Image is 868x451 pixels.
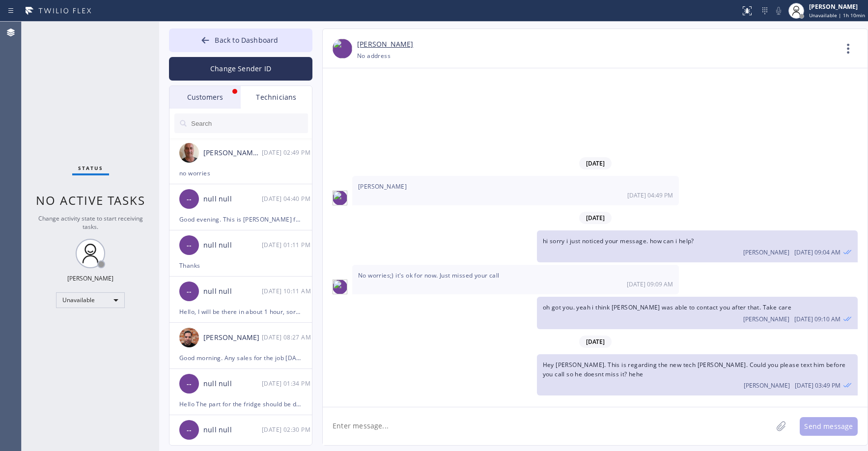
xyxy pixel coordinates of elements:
[794,248,840,256] span: [DATE] 09:04 AM
[179,328,199,347] img: 204d40141910a759c14f6df764f62ceb.jpg
[179,352,302,364] div: Good morning. Any sales for the job [DATE]?
[809,2,865,11] div: [PERSON_NAME]
[203,147,262,159] div: [PERSON_NAME] Eranosyan
[543,303,792,311] span: oh got you. yeah i think [PERSON_NAME] was able to contact you after that. Take care
[357,39,413,50] a: [PERSON_NAME]
[179,260,302,271] div: Thanks
[262,147,313,158] div: 02/18/2025 9:49 AM
[179,306,302,317] div: Hello, I will be there in about 1 hour, sorry for the wait.
[262,332,313,343] div: 12/06/2024 8:27 AM
[333,191,347,205] img: 9d646f4bfb2b9747448d1bc39e6ca971.jpeg
[579,157,612,169] span: [DATE]
[809,12,865,19] span: Unavailable | 1h 10min
[262,378,313,389] div: 12/03/2024 8:34 AM
[794,315,840,323] span: [DATE] 09:10 AM
[537,354,858,395] div: 05/28/2024 8:49 AM
[537,297,858,329] div: 05/24/2024 8:10 AM
[352,265,679,294] div: 05/24/2024 8:09 AM
[38,214,143,231] span: Change activity state to start receiving tasks.
[179,168,302,179] div: no worries
[357,50,391,61] div: No address
[203,424,262,436] div: null null
[795,381,840,390] span: [DATE] 03:49 PM
[190,113,308,133] input: Search
[262,193,313,204] div: 02/15/2025 9:40 AM
[262,285,313,297] div: 01/14/2025 9:11 AM
[203,194,262,205] div: null null
[203,332,262,343] div: [PERSON_NAME]
[543,237,694,245] span: hi sorry i just noticed your message. how can i help?
[179,398,302,410] div: Hello The part for the fridge should be delivered [DATE] Ill keep you posted
[333,280,347,294] img: 9d646f4bfb2b9747448d1bc39e6ca971.jpeg
[203,378,262,390] div: null null
[179,143,199,163] img: 538c64125ca06044fbadbd2da3dc4cf8.jpg
[187,286,192,297] span: --
[537,230,858,262] div: 05/24/2024 8:04 AM
[800,417,858,436] button: Send message
[187,424,192,436] span: --
[169,57,312,81] button: Change Sender ID
[627,280,673,288] span: [DATE] 09:09 AM
[169,28,312,52] button: Back to Dashboard
[56,292,125,308] div: Unavailable
[169,86,241,109] div: Customers
[179,214,302,225] div: Good evening. This is [PERSON_NAME] from home appliance repair, I received spare parts for your d...
[262,239,313,251] div: 01/23/2025 9:11 AM
[358,271,499,280] span: No worries;) it's ok for now. Just missed your call
[743,248,789,256] span: [PERSON_NAME]
[743,315,789,323] span: [PERSON_NAME]
[215,35,278,45] span: Back to Dashboard
[579,336,612,348] span: [DATE]
[203,286,262,297] div: null null
[67,274,113,282] div: [PERSON_NAME]
[352,176,679,205] div: 05/23/2024 8:49 AM
[543,361,846,378] span: Hey [PERSON_NAME]. This is regarding the new tech [PERSON_NAME]. Could you please text him before...
[579,212,612,224] span: [DATE]
[241,86,312,109] div: Technicians
[203,240,262,251] div: null null
[358,182,407,191] span: [PERSON_NAME]
[187,240,192,251] span: --
[36,192,145,208] span: No active tasks
[333,39,352,58] img: 9d646f4bfb2b9747448d1bc39e6ca971.jpeg
[772,4,785,18] button: Mute
[187,378,192,390] span: --
[187,194,192,205] span: --
[78,165,103,171] span: Status
[262,424,313,435] div: 11/05/2024 8:30 AM
[744,381,790,390] span: [PERSON_NAME]
[627,191,673,199] span: [DATE] 04:49 PM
